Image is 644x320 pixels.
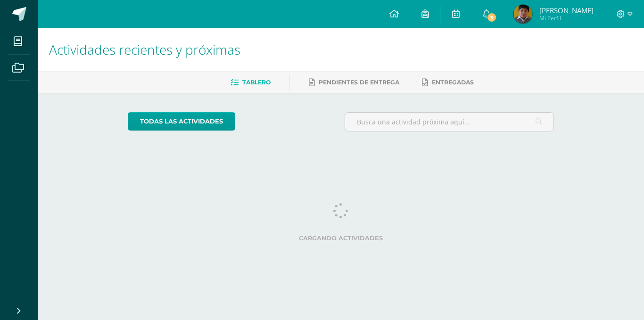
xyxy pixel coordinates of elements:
[128,235,554,242] label: Cargando actividades
[539,6,594,15] span: [PERSON_NAME]
[49,41,240,58] span: Actividades recientes y próximas
[432,79,474,86] span: Entregadas
[513,5,532,24] img: 3abd4008c219354dad61b3e34bfb5c25.png
[319,79,399,86] span: Pendientes de entrega
[231,75,271,90] a: Tablero
[539,14,594,22] span: Mi Perfil
[422,75,474,90] a: Entregadas
[487,12,497,23] span: 3
[242,79,271,86] span: Tablero
[309,75,399,90] a: Pendientes de entrega
[128,112,235,131] a: todas las Actividades
[345,113,554,131] input: Busca una actividad próxima aquí...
